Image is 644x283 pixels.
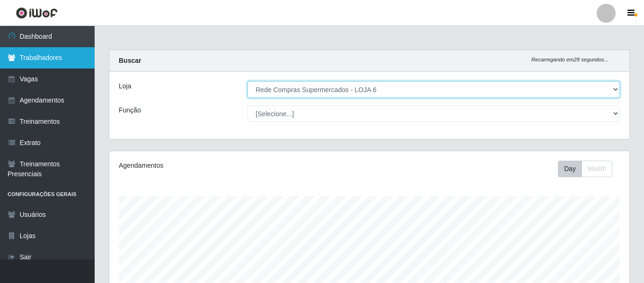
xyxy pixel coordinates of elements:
button: Day [558,161,582,177]
button: Month [582,161,612,177]
label: Função [119,105,141,115]
div: First group [558,161,612,177]
strong: Buscar [119,57,141,64]
img: CoreUI Logo [16,7,58,19]
i: Recarregando em 29 segundos... [531,57,609,62]
div: Agendamentos [119,161,319,171]
div: Toolbar with button groups [558,161,620,177]
label: Loja [119,81,131,91]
